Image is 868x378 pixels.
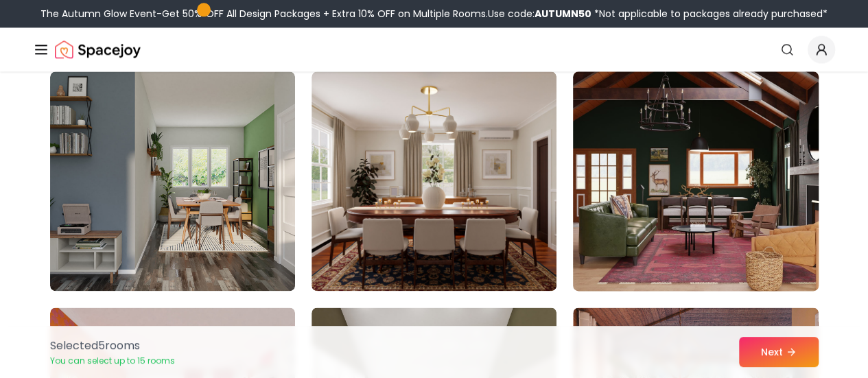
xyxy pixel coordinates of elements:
[567,66,824,296] img: Room room-12
[55,36,141,63] a: Spacejoy
[50,338,175,354] p: Selected 5 room s
[535,7,591,21] b: AUTUMN50
[488,7,591,21] span: Use code:
[50,355,175,366] p: You can select up to 15 rooms
[312,71,556,291] img: Room room-11
[55,36,141,63] img: Spacejoy Logo
[40,7,828,21] div: The Autumn Glow Event-Get 50% OFF All Design Packages + Extra 10% OFF on Multiple Rooms.
[739,337,819,367] button: Next
[33,27,835,71] nav: Global
[50,71,295,291] img: Room room-10
[591,7,828,21] span: *Not applicable to packages already purchased*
